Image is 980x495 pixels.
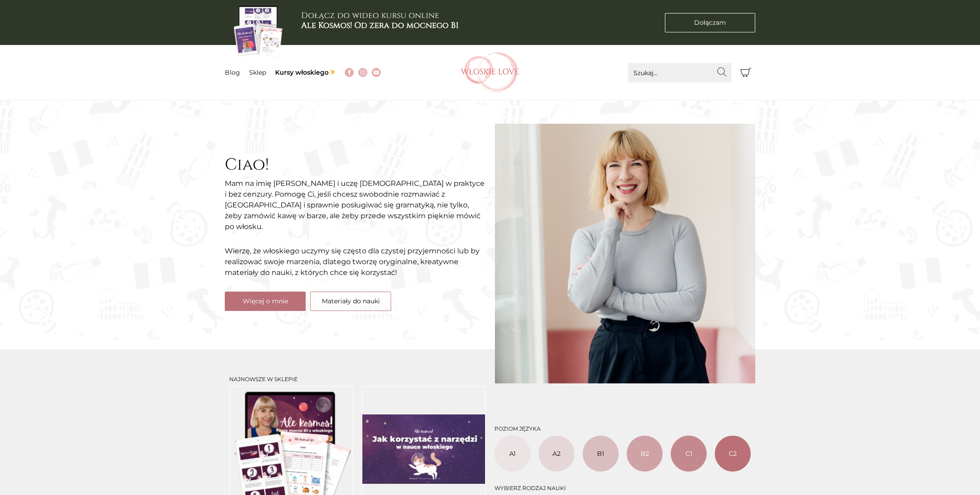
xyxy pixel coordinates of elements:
[494,436,530,472] a: A1
[329,69,335,75] img: ✨
[275,68,336,76] a: Kursy włoskiego
[310,292,391,311] a: Materiały do nauki
[301,11,459,30] h3: Dołącz do wideo kursu online
[249,68,266,76] a: Sklep
[583,436,619,472] a: B1
[671,436,707,472] a: C1
[539,436,575,472] a: A2
[229,376,486,382] h3: Najnowsze w sklepie
[225,68,240,76] a: Blog
[225,292,306,311] a: Więcej o mnie
[461,52,519,93] img: Włoskielove
[736,63,755,82] button: Koszyk
[715,436,751,472] a: C2
[225,155,486,175] h2: Ciao!
[627,436,663,472] a: B2
[694,18,726,27] span: Dołączam
[225,178,486,232] p: Mam na imię [PERSON_NAME] i uczę [DEMOGRAPHIC_DATA] w praktyce i bez cenzury. Pomogę Ci, jeśli ch...
[494,426,751,432] h3: Poziom języka
[665,13,755,32] a: Dołączam
[301,20,459,31] b: Ale Kosmos! Od zera do mocnego B1
[225,246,486,278] p: Wierzę, że włoskiego uczymy się często dla czystej przyjemności lub by realizować swoje marzenia,...
[494,485,751,491] h3: Wybierz rodzaj nauki
[628,63,731,82] input: Szukaj...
